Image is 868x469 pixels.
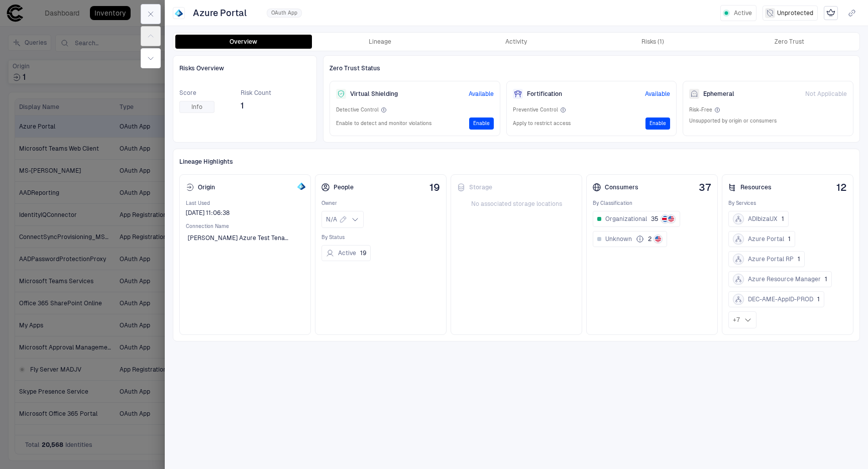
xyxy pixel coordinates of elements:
[748,295,813,303] span: DEC-AME-AppID-PROD
[321,200,440,207] span: Owner
[689,118,777,125] span: Unsupported by origin or consumers
[321,245,371,261] button: Active19
[175,9,183,17] div: Entra ID
[728,231,795,247] button: Azure Portal1
[513,106,558,113] span: Preventive Control
[728,183,772,191] div: Resources
[748,255,794,263] span: Azure Portal RP
[689,106,712,113] span: Risk-Free
[748,275,821,283] span: Azure Resource Manager
[193,7,247,19] span: Azure Portal
[179,62,310,75] div: Risks Overview
[651,215,659,223] span: 35
[360,249,366,257] span: 19
[728,211,789,227] button: ADIbizaUX1
[593,231,667,247] button: Unknown2US
[457,183,492,191] div: Storage
[836,182,847,193] span: 12
[469,118,494,130] button: Enable
[593,211,680,227] button: Organizational35CRUS
[728,200,847,207] span: By Services
[513,120,571,127] span: Apply to restrict access
[296,182,304,190] div: Entra ID
[728,251,805,267] button: Azure Portal RP1
[179,155,853,168] div: Lineage Highlights
[186,200,304,207] span: Last Used
[748,235,784,243] span: Azure Portal
[605,235,632,243] span: Unknown
[271,10,297,17] span: OAuth App
[457,200,576,208] span: No associated storage locations
[733,316,740,324] span: + 7
[645,118,670,130] button: Enable
[350,90,398,98] span: Virtual Shielding
[527,90,562,98] span: Fortification
[188,234,290,242] span: [PERSON_NAME] Azure Test Tenant - azureiam
[777,9,813,17] span: Unprotected
[191,5,261,21] button: Azure Portal
[824,6,838,20] div: Mark as Crown Jewel
[775,38,804,46] div: Zero Trust
[336,120,431,127] span: Enable to detect and monitor violations
[241,101,271,111] span: 1
[179,89,214,97] span: Score
[330,62,853,75] div: Zero Trust Status
[662,216,668,222] img: CR
[186,209,230,217] div: 8/27/2025 16:06:38 (GMT+00:00 UTC)
[593,200,711,207] span: By Classification
[321,234,440,241] span: By Status
[186,223,304,230] span: Connection Name
[655,236,661,242] img: US
[186,230,304,246] button: [PERSON_NAME] Azure Test Tenant - azureiam
[798,255,800,263] span: 1
[734,9,752,17] span: Active
[191,103,202,111] span: Info
[648,235,652,243] span: 2
[748,215,778,223] span: ADIbizaUX
[782,215,784,223] span: 1
[241,89,271,97] span: Risk Count
[469,90,494,98] span: Available
[728,291,824,307] button: DEC-AME-AppID-PROD1
[175,35,312,49] button: Overview
[186,183,215,191] div: Origin
[825,275,827,283] span: 1
[728,271,832,287] button: Azure Resource Manager1
[321,183,354,191] div: People
[312,35,449,49] button: Lineage
[593,183,638,191] div: Consumers
[186,209,230,217] span: [DATE] 11:06:38
[429,182,440,193] span: 19
[641,38,664,46] div: Risks (1)
[788,235,791,243] span: 1
[605,215,647,223] span: Organizational
[326,215,337,223] span: N/A
[703,90,734,98] span: Ephemeral
[668,216,674,222] img: US
[448,35,585,49] button: Activity
[699,182,711,193] span: 37
[817,295,820,303] span: 1
[805,90,847,98] span: Not Applicable
[645,90,670,98] span: Available
[336,106,379,113] span: Detective Control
